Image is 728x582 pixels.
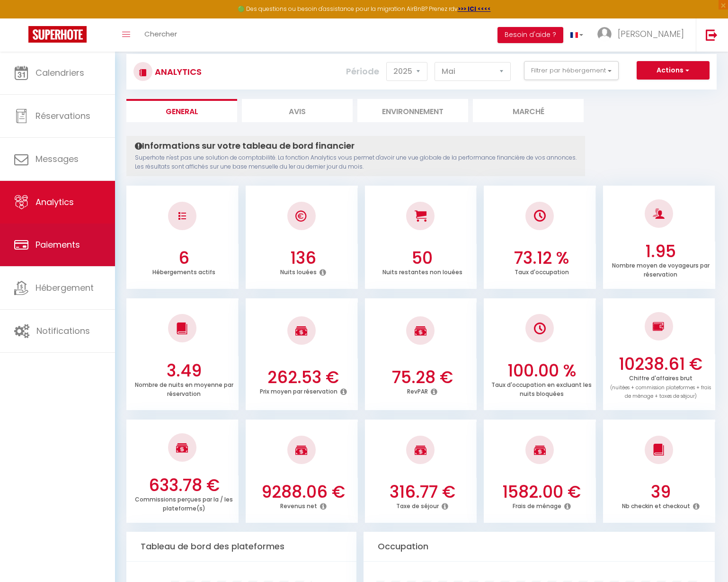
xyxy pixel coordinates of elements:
h3: 6 [132,248,236,268]
span: Messages [36,153,79,165]
h3: 633.78 € [132,475,236,495]
p: RevPAR [407,385,428,395]
span: Hébergement [36,282,94,294]
a: Chercher [137,18,184,52]
img: Super Booking [28,26,87,43]
button: Besoin d'aide ? [497,27,563,43]
p: Taux d'occupation en excluant les nuits bloquées [491,379,592,398]
h3: 73.12 % [489,248,594,268]
p: Nuits restantes non louées [382,266,462,276]
p: Frais de ménage [513,500,561,510]
img: ... [597,27,612,41]
li: General [126,99,237,122]
h3: 1.95 [609,242,713,261]
h3: 9288.06 € [251,482,355,502]
p: Nombre de nuits en moyenne par réservation [135,379,233,398]
h4: Informations sur votre tableau de bord financier [135,141,577,151]
span: Notifications [36,325,90,337]
div: Tableau de bord des plateformes [126,532,356,562]
span: Paiements [36,239,80,251]
span: (nuitées + commission plateformes + frais de ménage + taxes de séjour) [610,384,711,400]
p: Taux d'occupation [515,266,569,276]
button: Filtrer par hébergement [524,61,619,80]
img: NO IMAGE [178,212,186,220]
label: Période [346,61,379,82]
p: Superhote n'est pas une solution de comptabilité. La fonction Analytics vous permet d'avoir une v... [135,153,577,171]
h3: 10238.61 € [609,354,713,374]
li: Marché [473,99,584,122]
img: NO IMAGE [653,321,665,332]
h3: 262.53 € [251,367,355,387]
h3: 1582.00 € [489,482,594,502]
h3: 316.77 € [370,482,474,502]
img: NO IMAGE [534,322,546,334]
h3: 100.00 % [489,361,594,381]
span: Analytics [36,196,74,208]
span: Calendriers [36,67,84,79]
span: Chercher [144,29,177,39]
p: Prix moyen par réservation [260,385,337,395]
p: Nb checkin et checkout [622,500,690,510]
h3: 50 [370,248,474,268]
div: Occupation [364,532,715,562]
p: Nuits louées [280,266,317,276]
p: Chiffre d'affaires brut [610,372,711,400]
span: [PERSON_NAME] [618,28,684,40]
h3: 75.28 € [370,367,474,387]
img: logout [706,29,718,41]
h3: 136 [251,248,355,268]
p: Hébergements actifs [152,266,215,276]
p: Taxe de séjour [396,500,439,510]
a: >>> ICI <<<< [458,5,491,13]
button: Actions [637,61,710,80]
p: Revenus net [280,500,317,510]
h3: Analytics [152,61,202,82]
h3: 39 [609,482,713,502]
span: Réservations [36,110,90,122]
a: ... [PERSON_NAME] [590,18,696,52]
p: Nombre moyen de voyageurs par réservation [612,260,710,278]
li: Environnement [357,99,468,122]
p: Commissions perçues par la / les plateforme(s) [135,493,233,512]
h3: 3.49 [132,361,236,381]
li: Avis [242,99,353,122]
